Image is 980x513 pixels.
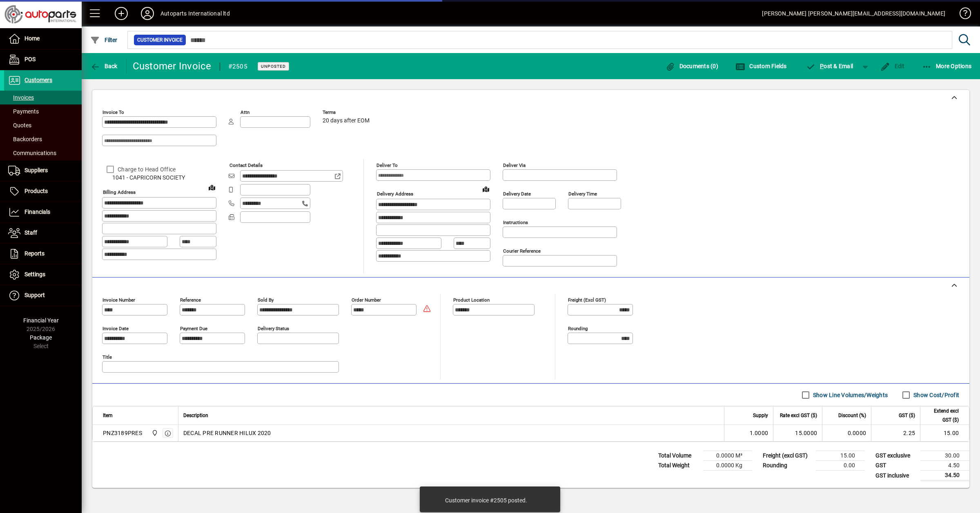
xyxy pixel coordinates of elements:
span: Reports [24,250,45,257]
span: Financials [24,209,50,215]
span: Products [24,188,48,194]
button: Edit [878,59,907,73]
span: GST ($) [899,411,915,420]
span: Quotes [8,122,31,129]
span: Custom Fields [735,63,787,69]
mat-label: Deliver via [503,162,526,168]
app-page-header-button: Back [82,59,127,73]
a: POS [4,49,82,70]
span: Documents (0) [665,63,718,69]
a: View on map [479,182,492,195]
span: 20 days after EOM [323,118,370,124]
a: Communications [4,146,82,160]
span: Back [90,63,118,69]
mat-label: Product location [453,297,490,303]
button: Documents (0) [663,59,720,73]
div: Customer Invoice [133,60,212,73]
a: Home [4,29,82,49]
label: Show Cost/Profit [912,391,959,399]
mat-label: Rounding [568,326,588,331]
a: Knowledge Base [953,2,970,28]
span: Extend excl GST ($) [925,406,959,424]
span: Suppliers [24,167,48,173]
a: Suppliers [4,160,82,181]
td: 15.00 [920,425,969,441]
span: Invoices [8,94,34,101]
span: Settings [24,271,45,278]
span: Terms [323,110,372,115]
button: Profile [134,6,160,21]
td: 0.0000 M³ [703,451,752,461]
td: 2.25 [871,425,920,441]
td: Rounding [759,461,816,471]
div: [PERSON_NAME] [PERSON_NAME][EMAIL_ADDRESS][DOMAIN_NAME] [762,7,945,20]
a: Payments [4,104,82,118]
span: More Options [922,63,972,69]
td: GST [871,461,920,471]
span: Central [149,429,159,437]
div: Customer invoice #2505 posted. [445,496,527,504]
span: Payments [8,108,39,115]
span: Description [183,411,208,420]
button: Filter [88,33,120,47]
span: Discount (%) [838,411,866,420]
td: 30.00 [920,451,969,461]
span: P [820,63,824,69]
span: Customers [24,77,52,83]
div: Autoparts International ltd [160,7,230,20]
mat-label: Deliver To [376,162,398,168]
button: Back [88,59,120,73]
button: Post & Email [802,59,857,73]
mat-label: Courier Reference [503,248,541,254]
a: Staff [4,223,82,243]
span: Customer Invoice [137,36,183,44]
mat-label: Delivery time [568,191,597,197]
span: Support [24,292,45,298]
div: 15.0000 [778,429,817,437]
div: #2505 [228,60,247,73]
td: Freight (excl GST) [759,451,816,461]
mat-label: Reference [180,297,201,303]
mat-label: Freight (excl GST) [568,297,606,303]
span: Filter [90,37,118,43]
span: Item [103,411,113,420]
mat-label: Invoice date [102,326,129,331]
div: PNZ3189PRES [103,429,142,437]
mat-label: Invoice To [102,109,124,115]
button: Add [108,6,134,21]
span: Unposted [261,64,286,69]
td: GST exclusive [871,451,920,461]
span: Staff [24,229,37,236]
button: More Options [920,59,974,73]
mat-label: Sold by [258,297,274,303]
a: Settings [4,264,82,285]
td: 0.0000 Kg [703,461,752,471]
span: Financial Year [23,317,59,324]
a: Reports [4,244,82,264]
td: Total Weight [654,461,703,471]
mat-label: Delivery date [503,191,531,197]
td: 34.50 [920,471,969,481]
td: 4.50 [920,461,969,471]
mat-label: Payment due [180,326,207,331]
span: 1041 - CAPRICORN SOCIETY [102,173,216,182]
mat-label: Title [102,354,112,360]
td: 15.00 [816,451,865,461]
td: Total Volume [654,451,703,461]
span: Package [30,334,52,341]
td: GST inclusive [871,471,920,481]
span: 1.0000 [750,429,768,437]
span: Edit [880,63,905,69]
mat-label: Instructions [503,220,528,225]
a: Backorders [4,132,82,146]
a: Invoices [4,91,82,104]
span: Communications [8,150,56,156]
a: Financials [4,202,82,222]
a: Products [4,181,82,202]
a: View on map [205,181,218,194]
label: Show Line Volumes/Weights [811,391,888,399]
span: Rate excl GST ($) [780,411,817,420]
span: ost & Email [806,63,853,69]
mat-label: Invoice number [102,297,135,303]
button: Custom Fields [733,59,789,73]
